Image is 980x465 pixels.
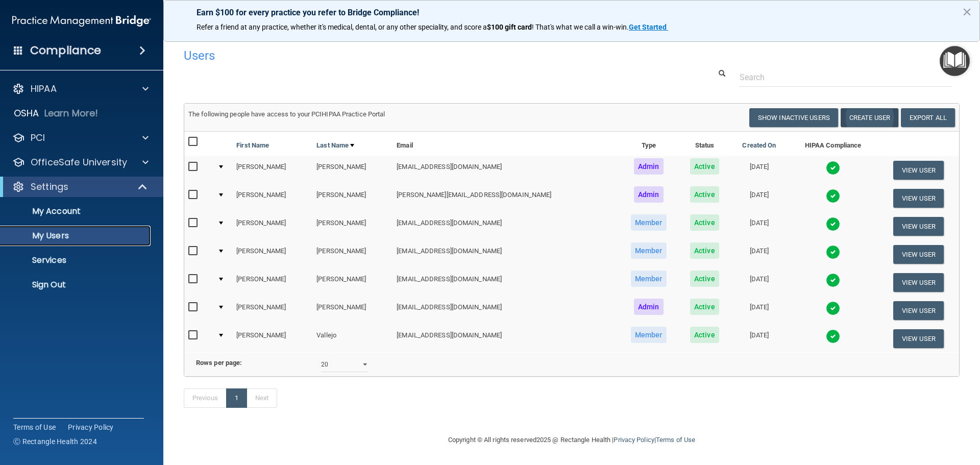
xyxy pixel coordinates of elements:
[690,271,719,287] span: Active
[31,156,127,168] p: OfficeSafe University
[826,217,840,231] img: tick.e7d51cea.svg
[232,268,312,297] td: [PERSON_NAME]
[232,156,312,184] td: [PERSON_NAME]
[7,206,146,216] p: My Account
[730,212,789,240] td: [DATE]
[184,49,630,62] h4: Users
[393,325,618,352] td: [EMAIL_ADDRESS][DOMAIN_NAME]
[656,436,695,444] a: Terms of Use
[629,23,667,31] strong: Get Started
[901,108,955,127] a: Export All
[393,132,618,156] th: Email
[487,23,532,31] strong: $100 gift card
[893,273,944,292] button: View User
[393,212,618,240] td: [EMAIL_ADDRESS][DOMAIN_NAME]
[226,388,247,408] a: 1
[730,184,789,212] td: [DATE]
[730,156,789,184] td: [DATE]
[826,245,840,259] img: tick.e7d51cea.svg
[893,329,944,348] button: View User
[31,132,45,144] p: PCI
[312,268,393,297] td: [PERSON_NAME]
[826,189,840,203] img: tick.e7d51cea.svg
[7,280,146,290] p: Sign Out
[634,186,664,203] span: Admin
[236,139,269,152] a: First Name
[31,83,57,95] p: HIPAA
[312,212,393,240] td: [PERSON_NAME]
[312,325,393,352] td: Vallejo
[532,23,629,31] span: ! That's what we call a win-win.
[312,156,393,184] td: [PERSON_NAME]
[690,186,719,203] span: Active
[841,108,898,127] button: Create User
[196,359,242,366] b: Rows per page:
[690,158,719,175] span: Active
[393,297,618,325] td: [EMAIL_ADDRESS][DOMAIN_NAME]
[730,297,789,325] td: [DATE]
[393,268,618,297] td: [EMAIL_ADDRESS][DOMAIN_NAME]
[893,301,944,320] button: View User
[629,23,668,31] a: Get Started
[740,68,952,87] input: Search
[232,325,312,352] td: [PERSON_NAME]
[730,325,789,352] td: [DATE]
[393,240,618,268] td: [EMAIL_ADDRESS][DOMAIN_NAME]
[232,184,312,212] td: [PERSON_NAME]
[826,161,840,175] img: tick.e7d51cea.svg
[634,299,664,315] span: Admin
[788,132,877,156] th: HIPAA Compliance
[826,273,840,287] img: tick.e7d51cea.svg
[631,271,667,287] span: Member
[68,422,114,432] a: Privacy Policy
[14,107,39,119] p: OSHA
[393,156,618,184] td: [EMAIL_ADDRESS][DOMAIN_NAME]
[197,23,487,31] span: Refer a friend at any practice, whether it's medical, dental, or any other speciality, and score a
[312,240,393,268] td: [PERSON_NAME]
[893,217,944,236] button: View User
[232,297,312,325] td: [PERSON_NAME]
[232,240,312,268] td: [PERSON_NAME]
[742,139,776,152] a: Created On
[31,181,68,193] p: Settings
[690,299,719,315] span: Active
[631,242,667,259] span: Member
[316,139,354,152] a: Last Name
[826,329,840,344] img: tick.e7d51cea.svg
[197,8,947,17] p: Earn $100 for every practice you refer to Bridge Compliance!
[12,181,148,193] a: Settings
[893,245,944,264] button: View User
[13,422,56,432] a: Terms of Use
[634,158,664,175] span: Admin
[12,83,149,95] a: HIPAA
[614,436,654,444] a: Privacy Policy
[690,242,719,259] span: Active
[962,4,972,20] button: Close
[247,388,277,408] a: Next
[44,107,99,119] p: Learn More!
[730,240,789,268] td: [DATE]
[749,108,838,127] button: Show Inactive Users
[631,214,667,231] span: Member
[385,424,758,456] div: Copyright © All rights reserved 2025 @ Rectangle Health | |
[13,436,97,447] span: Ⓒ Rectangle Health 2024
[7,231,146,241] p: My Users
[12,156,149,168] a: OfficeSafe University
[618,132,679,156] th: Type
[679,132,730,156] th: Status
[393,184,618,212] td: [PERSON_NAME][EMAIL_ADDRESS][DOMAIN_NAME]
[730,268,789,297] td: [DATE]
[893,161,944,180] button: View User
[631,327,667,343] span: Member
[893,189,944,208] button: View User
[826,301,840,315] img: tick.e7d51cea.svg
[12,132,149,144] a: PCI
[30,43,101,58] h4: Compliance
[312,297,393,325] td: [PERSON_NAME]
[232,212,312,240] td: [PERSON_NAME]
[690,214,719,231] span: Active
[188,110,385,118] span: The following people have access to your PCIHIPAA Practice Portal
[184,388,227,408] a: Previous
[940,46,970,76] button: Open Resource Center
[312,184,393,212] td: [PERSON_NAME]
